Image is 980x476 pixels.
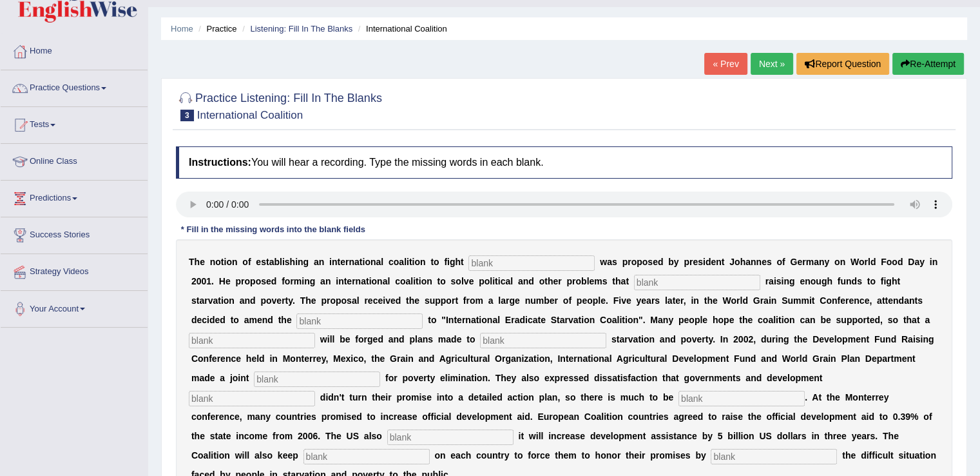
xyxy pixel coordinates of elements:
[352,295,357,306] b: a
[383,295,385,306] b: i
[256,257,261,267] b: e
[455,295,458,306] b: t
[361,276,366,286] b: a
[369,276,372,286] b: i
[282,276,285,286] b: f
[642,257,648,267] b: o
[914,257,919,267] b: a
[729,257,735,267] b: J
[814,257,819,267] b: a
[171,24,193,34] a: Home
[631,257,637,267] b: o
[407,257,409,267] b: i
[360,257,363,267] b: t
[390,295,396,306] b: e
[864,257,867,267] b: r
[330,295,336,306] b: o
[450,257,456,267] b: g
[261,257,266,267] b: s
[410,276,413,286] b: l
[762,257,767,267] b: e
[456,276,461,286] b: o
[886,276,892,286] b: g
[413,276,416,286] b: i
[452,295,455,306] b: r
[824,257,829,267] b: y
[199,295,204,306] b: a
[269,257,274,267] b: a
[751,53,793,75] a: Next »
[224,295,229,306] b: o
[435,295,441,306] b: p
[620,276,626,286] b: a
[250,24,352,34] a: Listening: Fill In The Blanks
[240,295,245,306] b: a
[280,257,282,267] b: l
[419,276,421,286] b: i
[745,257,751,267] b: a
[553,276,558,286] b: e
[607,257,612,267] b: a
[523,276,529,286] b: n
[805,276,811,286] b: n
[332,257,338,267] b: n
[648,257,653,267] b: s
[881,257,887,267] b: F
[840,276,846,286] b: u
[548,276,553,286] b: h
[857,276,862,286] b: s
[867,276,870,286] b: t
[248,257,251,267] b: f
[395,276,400,286] b: c
[1,254,148,286] a: Strategy Videos
[180,110,194,121] span: 3
[751,257,756,267] b: n
[387,276,390,286] b: l
[892,276,898,286] b: h
[244,295,250,306] b: n
[294,276,302,286] b: m
[303,257,309,267] b: g
[191,276,197,286] b: 2
[776,257,782,267] b: o
[340,257,345,267] b: e
[539,276,545,286] b: o
[296,313,423,329] input: blank
[293,295,295,306] b: .
[440,276,446,286] b: o
[626,276,629,286] b: t
[271,276,277,286] b: d
[226,257,232,267] b: o
[653,257,658,267] b: e
[868,257,870,267] b: l
[378,295,383,306] b: e
[846,276,852,286] b: n
[510,276,513,286] b: l
[689,257,693,267] b: r
[282,257,285,267] b: i
[285,257,290,267] b: s
[421,276,427,286] b: o
[600,257,607,267] b: w
[908,257,914,267] b: D
[416,276,419,286] b: t
[566,276,572,286] b: p
[250,295,256,306] b: d
[441,295,447,306] b: p
[425,295,430,306] b: s
[327,295,330,306] b: r
[602,276,608,286] b: s
[354,257,360,267] b: a
[678,391,805,406] input: blank
[311,295,316,306] b: e
[371,276,377,286] b: o
[1,291,148,323] a: Your Account
[789,276,795,286] b: g
[290,276,293,286] b: r
[693,257,698,267] b: e
[242,257,248,267] b: o
[201,276,206,286] b: 0
[208,295,213,306] b: v
[347,295,352,306] b: s
[366,276,369,286] b: t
